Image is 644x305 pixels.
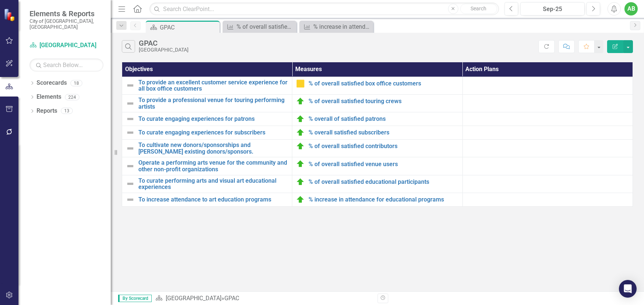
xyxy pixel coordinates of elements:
img: Caution [296,79,305,88]
img: On Target [296,115,305,123]
div: Sep-25 [523,5,582,14]
td: Double-Click to Edit Right Click for Context Menu [292,193,462,206]
a: % of overall satisfied contributors [309,143,458,150]
div: Open Intercom Messenger [619,280,637,298]
a: % of overall satisfied touring crews [309,98,458,105]
td: Double-Click to Edit Right Click for Context Menu [122,95,292,112]
img: Not Defined [126,179,135,188]
td: Double-Click to Edit Right Click for Context Menu [122,126,292,140]
a: To provide a professional venue for touring performing artists [138,97,288,110]
span: Search [471,6,486,11]
a: % increase in attendance for educational programs [301,22,371,31]
td: Double-Click to Edit Right Click for Context Menu [292,112,462,126]
a: To curate engaging experiences for patrons [138,116,288,122]
span: By Scorecard [118,295,152,302]
img: ClearPoint Strategy [4,8,17,21]
a: To curate performing arts and visual art educational experiences [138,178,288,190]
a: % overall satisfied subscribers [309,129,458,136]
a: Scorecards [37,79,67,87]
img: On Target [296,97,305,106]
small: City of [GEOGRAPHIC_DATA], [GEOGRAPHIC_DATA] [30,18,103,30]
img: On Target [296,142,305,151]
img: Not Defined [126,81,135,90]
img: Not Defined [126,99,135,108]
a: % overall of satisfied patrons [309,116,458,122]
a: To provide an excellent customer service experience for all box office customers [138,79,288,92]
td: Double-Click to Edit Right Click for Context Menu [122,193,292,206]
td: Double-Click to Edit Right Click for Context Menu [292,126,462,140]
a: % of overall satisfied venue users [309,161,458,168]
a: [GEOGRAPHIC_DATA] [30,41,103,50]
td: Double-Click to Edit Right Click for Context Menu [122,140,292,157]
img: On Target [296,128,305,137]
div: [GEOGRAPHIC_DATA] [139,47,189,53]
button: Search [460,4,497,14]
div: 224 [65,94,79,100]
div: % increase in attendance for educational programs [313,22,371,31]
img: On Target [296,159,305,168]
img: Not Defined [126,195,135,204]
td: Double-Click to Edit Right Click for Context Menu [292,157,462,175]
a: Elements [37,93,61,101]
div: GPAC [160,23,218,32]
td: Double-Click to Edit Right Click for Context Menu [122,157,292,175]
a: % of overall satisfied touring crews [224,22,295,31]
a: Operate a performing arts venue for the community and other non-profit organizations [138,159,288,172]
div: % of overall satisfied touring crews [237,22,295,31]
img: Not Defined [126,128,135,137]
td: Double-Click to Edit Right Click for Context Menu [122,175,292,193]
img: On Target [296,195,305,204]
span: Elements & Reports [30,9,103,18]
div: 18 [70,80,82,86]
a: % increase in attendance for educational programs [309,196,458,203]
div: » [155,294,372,303]
a: % of overall satisfied educational participants [309,179,458,185]
a: Reports [37,107,57,115]
img: Not Defined [126,144,135,153]
div: GPAC [139,39,189,47]
button: AB [624,2,638,15]
td: Double-Click to Edit Right Click for Context Menu [292,175,462,193]
a: To cultivate new donors/sponsorships and [PERSON_NAME] existing donors/sponsors. [138,142,288,155]
a: To curate engaging experiences for subscribers [138,129,288,136]
img: Not Defined [126,115,135,123]
img: Not Defined [126,162,135,171]
img: On Target [296,178,305,186]
div: GPAC [224,295,239,302]
div: 13 [61,108,73,114]
td: Double-Click to Edit Right Click for Context Menu [292,77,462,94]
a: To increase attendance to art education programs [138,196,288,203]
td: Double-Click to Edit Right Click for Context Menu [122,112,292,126]
input: Search ClearPoint... [149,3,499,15]
a: [GEOGRAPHIC_DATA] [166,295,221,302]
td: Double-Click to Edit Right Click for Context Menu [292,140,462,157]
td: Double-Click to Edit Right Click for Context Menu [122,77,292,94]
button: Sep-25 [520,2,585,15]
input: Search Below... [30,59,103,71]
td: Double-Click to Edit Right Click for Context Menu [292,95,462,112]
a: % of overall satisfied box office customers [309,80,458,87]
